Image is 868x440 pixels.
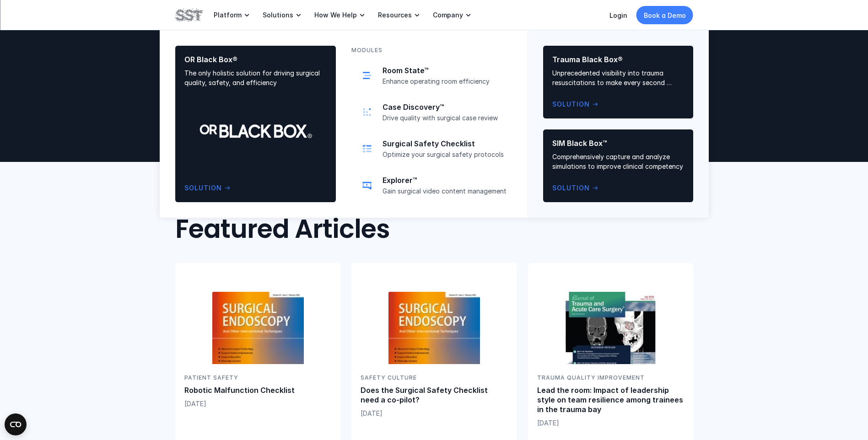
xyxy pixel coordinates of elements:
[592,101,599,108] span: arrow_right_alt
[361,142,373,155] img: checklist icon
[537,386,684,414] p: Lead the room: Impact of leadership style on team resilience among trainees in the trauma bay
[175,214,693,245] h2: Featured Articles
[351,97,512,128] a: collection of dots iconCase Discovery™Drive quality with surgical case review
[361,179,373,192] img: video icon
[388,292,480,414] img: Surgical Endoscopy journal cover
[361,386,507,405] p: Does the Surgical Safety Checklist need a co-pilot?
[224,184,231,192] span: arrow_right_alt
[383,139,507,149] p: Surgical Safety Checklist
[212,292,303,414] img: Surgical Endoscopy journal cover
[537,418,684,428] p: [DATE]
[184,373,331,382] p: PATIENT SAFETY
[184,183,222,193] p: Solution
[351,170,512,201] a: video iconExplorer™Gain surgical video content management
[351,60,512,91] a: schedule iconRoom State™Enhance operating room efficiency
[592,184,599,192] span: arrow_right_alt
[383,114,507,122] p: Drive quality with surgical case review
[175,7,203,23] img: SST logo
[184,399,331,408] p: [DATE]
[537,373,684,382] p: TRAUMA QUALITY IMPROVEMENT
[263,11,293,19] p: Solutions
[361,106,373,118] img: collection of dots icon
[552,183,590,193] p: Solution
[184,55,327,64] p: OR Black Box®
[361,408,507,418] p: [DATE]
[644,11,686,20] p: Book a Demo
[609,11,627,19] a: Login
[184,386,331,395] p: Robotic Malfunction Checklist
[552,68,684,87] p: Unprecedented visibility into trauma resuscitations to make every second count
[383,176,507,185] p: Explorer™
[351,133,512,164] a: checklist iconSurgical Safety ChecklistOptimize your surgical safety protocols
[383,150,507,159] p: Optimize your surgical safety protocols
[383,66,507,75] p: Room State™
[383,102,507,112] p: Case Discovery™
[184,68,327,87] p: The only holistic solution for driving surgical quality, safety, and efficiency
[383,77,507,86] p: Enhance operating room efficiency
[543,129,693,202] a: SIM Black Box™Comprehensively capture and analyze simulations to improve clinical competencySolut...
[351,46,383,54] p: MODULES
[361,373,507,382] p: SAFETY CULTURE
[552,55,684,64] p: Trauma Black Box®
[214,11,242,19] p: Platform
[378,11,412,19] p: Resources
[433,11,463,19] p: Company
[175,46,336,202] a: OR Black Box®The only holistic solution for driving surgical quality, safety, and efficiencySolut...
[552,99,590,109] p: Solution
[543,46,693,118] a: Trauma Black Box®Unprecedented visibility into trauma resuscitations to make every second countSo...
[552,139,684,148] p: SIM Black Box™
[383,187,507,195] p: Gain surgical video content management
[552,152,684,171] p: Comprehensively capture and analyze simulations to improve clinical competency
[636,6,693,24] a: Book a Demo
[361,69,373,82] img: schedule icon
[565,292,656,414] img: Journal of Trauma and Acute Care Surgery cover image
[5,413,27,435] button: Open CMP widget
[314,11,357,19] p: How We Help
